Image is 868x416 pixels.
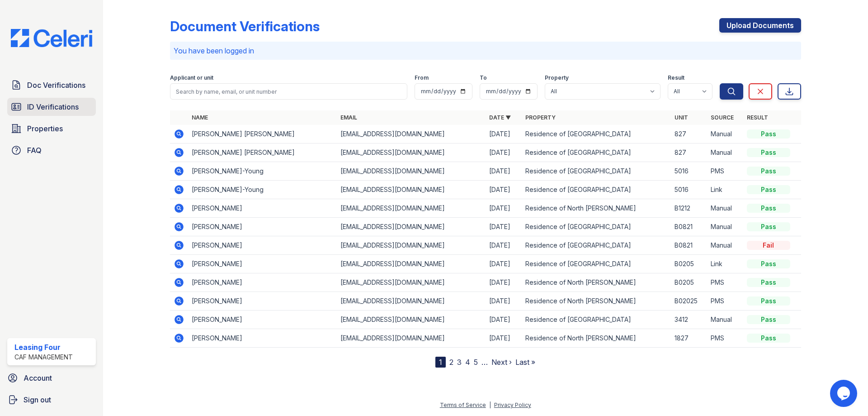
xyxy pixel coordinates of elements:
td: [EMAIL_ADDRESS][DOMAIN_NAME] [337,199,486,218]
div: Pass [747,278,790,287]
td: [PERSON_NAME] [188,236,337,255]
div: Pass [747,222,790,231]
a: Property [525,114,556,121]
div: Pass [747,315,790,324]
td: [PERSON_NAME] [188,329,337,348]
a: Unit [675,114,688,121]
a: Privacy Policy [494,402,531,408]
td: [EMAIL_ADDRESS][DOMAIN_NAME] [337,273,486,292]
span: Doc Verifications [27,80,85,91]
td: [EMAIL_ADDRESS][DOMAIN_NAME] [337,292,486,311]
td: B0821 [671,236,707,255]
td: [PERSON_NAME]-Young [188,181,337,199]
td: Residence of [GEOGRAPHIC_DATA] [522,162,670,181]
a: Last » [515,358,535,367]
span: Properties [27,123,63,134]
td: [EMAIL_ADDRESS][DOMAIN_NAME] [337,125,486,143]
td: [DATE] [486,292,522,311]
div: Document Verifications [170,18,320,34]
td: Link [707,181,743,199]
a: FAQ [7,141,96,159]
td: Manual [707,311,743,329]
td: [DATE] [486,311,522,329]
td: Residence of [GEOGRAPHIC_DATA] [522,181,670,199]
div: Pass [747,167,790,176]
td: [DATE] [486,162,522,181]
td: Residence of North [PERSON_NAME] [522,273,670,292]
td: [EMAIL_ADDRESS][DOMAIN_NAME] [337,236,486,255]
td: [DATE] [486,273,522,292]
td: 5016 [671,162,707,181]
td: [DATE] [486,125,522,143]
td: [PERSON_NAME] [PERSON_NAME] [188,125,337,143]
td: Residence of [GEOGRAPHIC_DATA] [522,255,670,273]
div: Pass [747,148,790,157]
div: Pass [747,296,790,306]
td: [PERSON_NAME] [188,218,337,236]
td: 3412 [671,311,707,329]
td: Manual [707,143,743,162]
div: Leasing Four [14,342,73,353]
a: Email [340,114,357,121]
a: Next › [491,358,512,367]
td: 827 [671,143,707,162]
input: Search by name, email, or unit number [170,83,407,100]
td: Manual [707,218,743,236]
td: [EMAIL_ADDRESS][DOMAIN_NAME] [337,181,486,199]
td: PMS [707,162,743,181]
span: ID Verifications [27,101,79,112]
p: You have been logged in [174,45,797,56]
a: Properties [7,120,96,138]
td: [EMAIL_ADDRESS][DOMAIN_NAME] [337,329,486,348]
td: [DATE] [486,143,522,162]
td: Manual [707,236,743,255]
td: Residence of [GEOGRAPHIC_DATA] [522,236,670,255]
div: Pass [747,129,790,139]
td: PMS [707,273,743,292]
td: Residence of North [PERSON_NAME] [522,292,670,311]
a: Date ▼ [489,114,511,121]
td: [EMAIL_ADDRESS][DOMAIN_NAME] [337,255,486,273]
a: Result [747,114,768,121]
label: From [415,74,429,81]
a: Sign out [4,391,99,409]
span: … [481,357,488,368]
td: Residence of [GEOGRAPHIC_DATA] [522,143,670,162]
div: Fail [747,241,790,250]
td: B0821 [671,218,707,236]
a: 2 [449,358,453,367]
label: Applicant or unit [170,74,213,81]
a: 3 [457,358,462,367]
img: CE_Logo_Blue-a8612792a0a2168367f1c8372b55b34899dd931a85d93a1a3d3e32e68fde9ad4.png [4,29,99,47]
td: PMS [707,292,743,311]
td: Residence of [GEOGRAPHIC_DATA] [522,311,670,329]
td: B0205 [671,255,707,273]
a: Source [711,114,734,121]
iframe: chat widget [830,380,859,407]
span: FAQ [27,145,42,156]
td: 1827 [671,329,707,348]
td: B1212 [671,199,707,218]
a: Doc Verifications [7,76,96,94]
a: Account [4,369,99,387]
td: [EMAIL_ADDRESS][DOMAIN_NAME] [337,218,486,236]
a: Terms of Service [440,402,486,408]
label: To [480,74,487,81]
label: Property [545,74,569,81]
td: 827 [671,125,707,143]
label: Result [668,74,684,81]
td: [PERSON_NAME] [188,311,337,329]
td: Residence of [GEOGRAPHIC_DATA] [522,218,670,236]
div: Pass [747,334,790,343]
td: [PERSON_NAME] [PERSON_NAME] [188,143,337,162]
td: [EMAIL_ADDRESS][DOMAIN_NAME] [337,162,486,181]
td: [DATE] [486,218,522,236]
td: Manual [707,199,743,218]
div: 1 [435,357,446,368]
td: [EMAIL_ADDRESS][DOMAIN_NAME] [337,311,486,329]
td: 5016 [671,181,707,199]
td: Link [707,255,743,273]
a: 5 [474,358,478,367]
div: Pass [747,185,790,194]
